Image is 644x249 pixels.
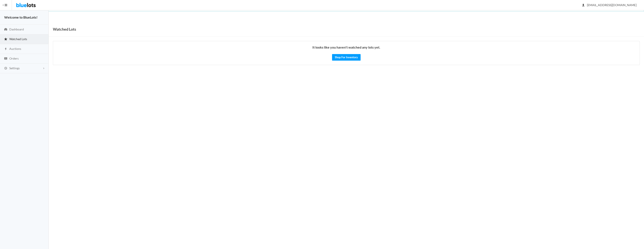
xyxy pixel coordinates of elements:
[57,45,635,49] h4: It looks like you haven't watched any lots yet.
[9,37,27,41] span: Watched Lots
[9,47,21,50] span: Auctions
[9,27,24,31] span: Dashboard
[53,26,76,32] h1: Watched Lots
[4,37,8,41] ion-icon: star
[9,66,20,70] span: Settings
[9,57,19,60] span: Orders
[4,28,8,32] ion-icon: speedometer
[4,47,8,51] ion-icon: flash
[582,3,637,7] span: [EMAIL_ADDRESS][DOMAIN_NAME]
[4,15,38,19] strong: Welcome to BlueLots!
[4,67,8,71] ion-icon: cog
[4,57,8,61] ion-icon: cash
[581,3,585,7] ion-icon: person
[332,54,361,61] a: Shop For Inventory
